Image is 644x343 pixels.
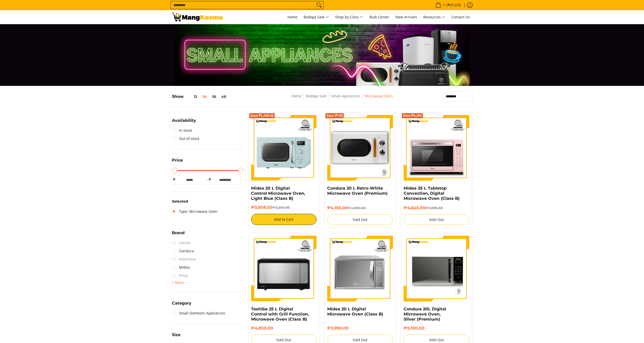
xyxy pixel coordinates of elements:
span: Bulk Center [369,15,389,19]
img: Midea 20 L Digital Control Microwave Oven, Light Blue (Class B) [251,115,317,181]
h6: ₱4,850.00 [251,326,317,331]
span: Resources [423,14,445,20]
button: Sold Out [327,214,393,225]
span: Carrier [172,239,191,247]
span: Size [172,333,181,337]
a: Bodega Sale [306,94,327,98]
img: Small Appliances l Mang Kosme: Home Appliances Warehouse Sale Microwave Oven [172,13,223,21]
span: Save ₱735 [326,114,343,117]
h6: ₱5,100.00 [404,326,469,331]
a: Resources [421,10,448,24]
a: Midea [172,263,190,271]
span: Availability [172,118,196,123]
button: 24 [200,95,209,99]
h6: ₱3,990.00 [327,326,393,331]
a: Midea 20 L Digital Microwave Oven (Class B) [327,307,383,316]
span: ₱ [208,177,213,182]
span: Price [172,158,183,162]
a: In stock [172,126,192,135]
a: Shop by Class [333,10,366,24]
span: ₱ [172,177,177,182]
a: Home [285,10,300,24]
a: New Arrivals [393,10,420,24]
img: 20-liter-digital-microwave-oven-silver-full-front-view-mang-kosme [404,236,469,301]
summary: Open [172,231,185,239]
span: Save ₱1,488.50 [250,114,274,117]
nav: Main Menu [228,10,472,24]
a: Small Appliances [331,94,360,98]
button: 36 [209,95,219,99]
img: Midea 20 L Digital Microwave Oven (Class B) [327,236,393,301]
summary: Open [172,158,183,166]
a: Contact Us [449,10,472,24]
a: Midea 20 L Digital Control Microwave Oven, Light Blue (Class B) [251,186,305,201]
span: Brand [172,231,185,235]
a: Bodega Sale [301,10,332,24]
span: ₱47,076 [447,3,462,7]
span: + More [172,281,184,285]
button: Add to Cart [251,214,317,225]
del: ₱6,995.00 [426,206,443,210]
a: Condura 20L Digital Microwave Oven, Silver (Premium) [404,307,446,322]
a: Home [292,94,302,98]
del: ₱4,900.00 [348,206,366,210]
h6: ₱3,806.50 [251,205,317,210]
span: Category [172,301,191,305]
button: Search [315,1,323,9]
span: 1 [442,3,445,7]
span: Contact Us [451,15,470,19]
a: Condura [172,247,194,255]
a: Condura 20 L Retro White Microwave Oven (Premium) [327,186,388,196]
h6: Selected [172,199,243,204]
nav: Breadcrumbs [258,93,427,104]
h6: ₱4,165.00 [327,205,393,210]
summary: Open [172,118,196,126]
summary: Open [172,333,181,341]
a: Bulk Center [367,10,392,24]
span: Shop by Class [335,14,363,20]
summary: Open [172,301,191,309]
summary: Open [172,280,184,286]
span: Ninja [172,271,188,280]
img: condura-vintage-style-20-liter-micowave-oven-with-icc-sticker-class-a-full-front-view-mang-kosme [327,115,393,181]
button: 48 [219,95,229,99]
span: • [434,2,462,8]
a: Toshiba 25 L Digital Control with Grill Function, Microwave Oven (Class B) [251,307,309,322]
a: Small Domestic Appliances [172,309,225,317]
span: Microwave Oven [365,93,393,99]
a: Out of stock [172,135,199,143]
span: Home [287,15,297,19]
span: Bodega Sale [304,14,329,20]
span: New Arrivals [395,15,417,19]
button: Sold Out [404,214,469,225]
img: Midea 35 L Tabletop Convection, Digital Microwave Oven (Class B) [404,115,469,181]
h5: Show [172,94,229,99]
button: 12 [184,95,200,99]
img: Toshiba 25 L Digital Control with Grill Function, Microwave Oven (Class B) [251,236,317,301]
h6: ₱4,645.00 [404,205,469,210]
span: Save ₱2,350 [403,114,422,117]
span: Kelvinator [172,255,196,263]
del: ₱5,295.00 [272,205,290,209]
a: Type: Microwave Oven [172,207,217,216]
a: Midea 35 L Tabletop Convection, Digital Microwave Oven (Class B) [404,186,460,201]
